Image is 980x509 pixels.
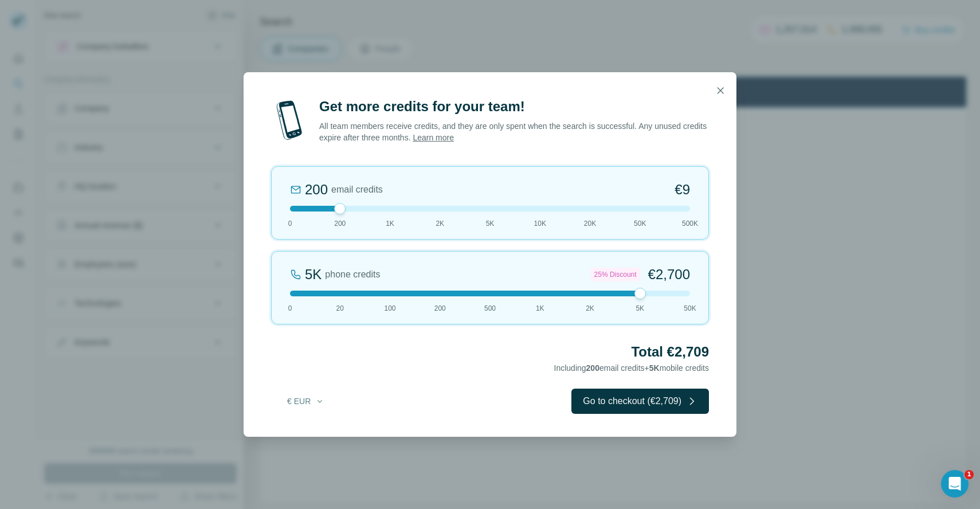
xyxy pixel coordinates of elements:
span: €2,700 [648,265,690,284]
img: mobile-phone [271,97,308,143]
span: 2K [586,303,594,314]
span: 100 [384,303,395,314]
span: phone credits [325,268,380,281]
span: 50K [684,303,696,314]
span: 1 [965,470,974,479]
div: Upgrade plan for full access to Surfe [273,2,434,28]
span: 200 [586,363,599,373]
span: 20K [584,218,596,229]
span: 0 [288,218,292,229]
span: 50K [634,218,646,229]
span: 10K [534,218,546,229]
span: 1K [386,218,394,229]
a: Learn more [413,133,454,142]
div: 200 [305,181,328,199]
span: 500 [484,303,496,314]
span: email credits [331,183,383,197]
span: 200 [334,218,346,229]
button: € EUR [279,391,332,412]
span: 2K [436,218,444,229]
span: 5K [649,363,660,373]
button: Go to checkout (€2,709) [571,389,709,414]
span: 200 [434,303,446,314]
h2: Total €2,709 [271,343,709,361]
span: 20 [336,303,344,314]
span: 5K [636,303,644,314]
iframe: Intercom live chat [941,470,969,498]
span: 1K [536,303,544,314]
span: 500K [682,218,698,229]
span: €9 [675,181,690,199]
span: Including email credits + mobile credits [554,363,709,373]
div: 25% Discount [591,268,640,281]
div: 5K [305,265,322,284]
span: 0 [288,303,292,314]
span: 5K [486,218,495,229]
p: All team members receive credits, and they are only spent when the search is successful. Any unus... [319,120,709,143]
